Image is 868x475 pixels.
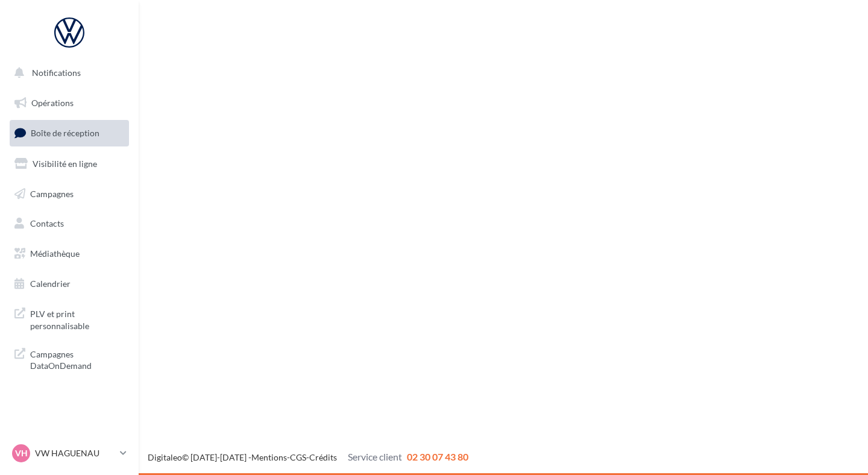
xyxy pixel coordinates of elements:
[251,452,287,462] a: Mentions
[7,60,127,86] button: Notifications
[7,211,131,236] a: Contacts
[30,248,80,259] span: Médiathèque
[7,341,131,377] a: Campagnes DataOnDemand
[7,241,131,266] a: Médiathèque
[33,159,97,169] span: Visibilité en ligne
[30,346,124,372] span: Campagnes DataOnDemand
[35,447,115,459] p: VW HAGUENAU
[7,151,131,177] a: Visibilité en ligne
[30,306,124,332] span: PLV et print personnalisable
[7,181,131,207] a: Campagnes
[31,128,99,138] span: Boîte de réception
[148,452,182,462] a: Digitaleo
[15,447,28,459] span: VH
[10,442,129,465] a: VH VW HAGUENAU
[30,278,71,289] span: Calendrier
[309,452,337,462] a: Crédits
[31,98,74,108] span: Opérations
[7,90,131,116] a: Opérations
[348,451,402,462] span: Service client
[7,301,131,336] a: PLV et print personnalisable
[407,451,468,462] span: 02 30 07 43 80
[30,188,74,198] span: Campagnes
[148,452,468,462] span: © [DATE]-[DATE] - - -
[290,452,306,462] a: CGS
[30,218,64,228] span: Contacts
[32,68,81,78] span: Notifications
[7,271,131,297] a: Calendrier
[7,120,131,146] a: Boîte de réception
